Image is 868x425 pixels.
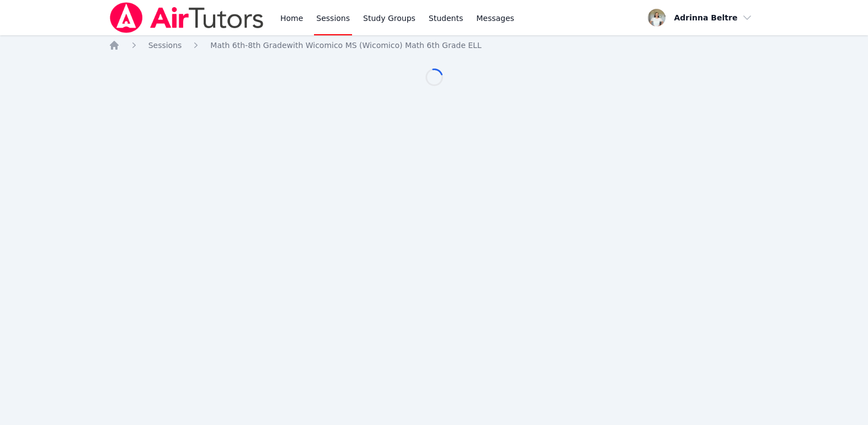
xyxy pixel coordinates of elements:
[148,40,182,51] a: Sessions
[210,41,481,50] span: Math 6th-8th Grade with Wicomico MS (Wicomico) Math 6th Grade ELL
[210,40,481,51] a: Math 6th-8th Gradewith Wicomico MS (Wicomico) Math 6th Grade ELL
[109,2,265,33] img: Air Tutors
[148,41,182,50] span: Sessions
[109,40,760,51] nav: Breadcrumb
[476,13,514,24] span: Messages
